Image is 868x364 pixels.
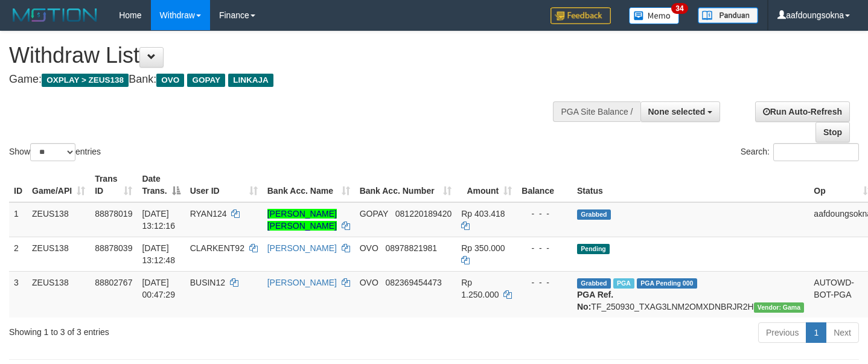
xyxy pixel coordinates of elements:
[9,271,27,318] td: 3
[550,7,611,24] img: Feedback.jpg
[522,242,567,254] div: - - -
[758,322,806,343] a: Previous
[629,7,680,24] img: Button%20Memo.svg
[190,209,227,219] span: RYAN124
[577,290,613,311] b: PGA Ref. No:
[456,168,517,202] th: Amount: activate to sort column ascending
[637,278,697,289] span: PGA Pending
[156,74,184,87] span: OVO
[698,7,758,24] img: panduan.png
[42,74,129,87] span: OXPLAY > ZEUS138
[263,168,355,202] th: Bank Acc. Name: activate to sort column ascending
[553,101,640,122] div: PGA Site Balance /
[142,209,175,231] span: [DATE] 13:12:16
[461,278,499,299] span: Rp 1.250.000
[806,322,826,343] a: 1
[355,168,457,202] th: Bank Acc. Number: activate to sort column ascending
[517,168,572,202] th: Balance
[385,243,437,253] span: Copy 08978821981 to clipboard
[385,278,441,287] span: Copy 082369454473 to clipboard
[741,143,859,161] label: Search:
[9,43,567,68] h1: Withdraw List
[9,237,27,271] td: 2
[648,107,706,117] span: None selected
[27,202,90,237] td: ZEUS138
[572,271,809,318] td: TF_250930_TXAG3LNM2OMXDNBRJR2H
[9,321,353,338] div: Showing 1 to 3 of 3 entries
[671,3,688,14] span: 34
[27,168,90,202] th: Game/API: activate to sort column ascending
[9,6,101,24] img: MOTION_logo.png
[267,278,337,287] a: [PERSON_NAME]
[9,168,27,202] th: ID
[142,278,175,299] span: [DATE] 00:47:29
[773,143,859,161] input: Search:
[826,322,859,343] a: Next
[360,278,378,287] span: OVO
[267,243,337,253] a: [PERSON_NAME]
[815,122,850,142] a: Stop
[30,143,75,161] select: Showentries
[577,209,611,220] span: Grabbed
[9,202,27,237] td: 1
[461,243,505,253] span: Rp 350.000
[185,168,263,202] th: User ID: activate to sort column ascending
[190,243,244,253] span: CLARKENT92
[27,237,90,271] td: ZEUS138
[577,278,611,289] span: Grabbed
[9,74,567,86] h4: Game: Bank:
[27,271,90,318] td: ZEUS138
[360,209,388,219] span: GOPAY
[95,243,132,253] span: 88878039
[640,101,721,122] button: None selected
[228,74,273,87] span: LINKAJA
[754,302,805,313] span: Vendor URL: https://trx31.1velocity.biz
[137,168,185,202] th: Date Trans.: activate to sort column descending
[522,276,567,289] div: - - -
[461,209,505,219] span: Rp 403.418
[142,243,175,265] span: [DATE] 13:12:48
[395,209,452,219] span: Copy 081220189420 to clipboard
[187,74,225,87] span: GOPAY
[360,243,378,253] span: OVO
[9,143,101,161] label: Show entries
[95,209,132,219] span: 88878019
[90,168,137,202] th: Trans ID: activate to sort column ascending
[522,208,567,220] div: - - -
[613,278,634,289] span: Marked by aafsreyleap
[577,244,610,254] span: Pending
[267,209,337,231] a: [PERSON_NAME] [PERSON_NAME]
[572,168,809,202] th: Status
[95,278,132,287] span: 88802767
[190,278,225,287] span: BUSIN12
[755,101,850,122] a: Run Auto-Refresh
